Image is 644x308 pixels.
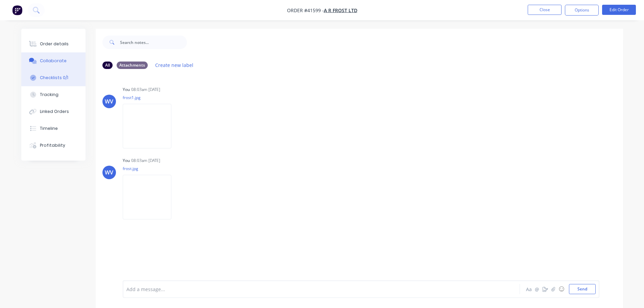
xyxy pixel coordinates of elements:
[525,285,533,293] button: Aa
[40,75,68,81] div: Checklists 0/1
[21,103,86,120] button: Linked Orders
[21,69,86,86] button: Checklists 0/1
[152,61,197,70] button: Create new label
[131,158,160,164] div: 08:03am [DATE]
[40,142,65,148] div: Profitability
[120,35,187,49] input: Search notes...
[117,62,148,69] div: Attachments
[12,5,22,15] img: Factory
[123,158,130,164] div: You
[21,120,86,137] button: Timeline
[21,86,86,103] button: Tracking
[131,87,160,93] div: 08:03am [DATE]
[21,52,86,69] button: Collaborate
[533,285,541,293] button: @
[21,137,86,154] button: Profitability
[40,41,69,47] div: Order details
[21,35,86,52] button: Order details
[287,7,324,14] span: Order #41599 -
[123,87,130,93] div: You
[569,284,596,294] button: Send
[40,58,67,64] div: Collaborate
[528,5,562,15] button: Close
[105,97,113,105] div: WV
[602,5,636,15] button: Edit Order
[40,125,58,132] div: Timeline
[105,168,113,176] div: WV
[102,62,113,69] div: All
[123,166,178,171] p: frost.jpg
[557,285,566,293] button: ☺
[324,7,357,14] a: A R Frost LTD
[40,92,58,98] div: Tracking
[123,95,178,100] p: frost1.jpg
[40,109,69,115] div: Linked Orders
[565,5,599,16] button: Options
